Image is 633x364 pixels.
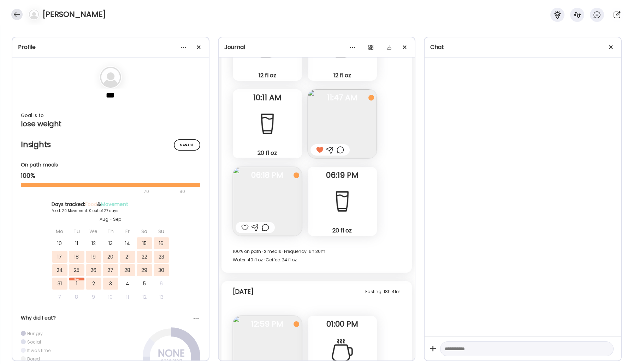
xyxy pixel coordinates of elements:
div: 23 [154,251,169,263]
span: 12:59 PM [233,321,302,327]
span: Movement [101,201,128,208]
div: 90 [179,187,186,196]
div: 100% [21,171,200,180]
div: 29 [137,264,152,276]
img: bg-avatar-default.svg [29,10,39,19]
div: [DATE] [233,287,254,296]
div: 24 [52,264,67,276]
div: 13 [103,237,118,249]
div: Days tracked: & [52,201,170,208]
div: 26 [86,264,101,276]
div: 11 [69,237,84,249]
div: Goal is to [21,111,200,120]
div: 100% on path · 2 meals · Frequency: 6h 30m Water: 40 fl oz · Coffee: 24 fl oz [233,247,401,264]
div: 31 [52,278,67,290]
span: Food [85,201,97,208]
div: 20 fl oz [310,227,374,234]
div: 27 [103,264,118,276]
div: Sa [137,225,152,237]
span: 06:18 PM [233,172,302,178]
div: 19 [86,251,101,263]
span: 10:11 AM [233,95,302,101]
div: NONE [154,349,189,358]
div: Hungry [27,330,43,336]
div: 13 [154,291,169,303]
div: lose weight [21,120,200,128]
div: 20 fl oz [236,149,299,157]
div: 5 [137,278,152,290]
div: 18 [69,251,84,263]
div: Th [103,225,118,237]
div: Food: 20 Movement: 0 out of 27 days [52,208,170,213]
h4: [PERSON_NAME] [42,9,106,20]
div: We [86,225,101,237]
div: On path meals [21,161,200,169]
div: 10 [103,291,118,303]
div: Bored [27,356,40,362]
div: Manage [174,139,200,151]
div: Profile [18,43,203,51]
div: 12 [137,291,152,303]
span: 01:00 PM [308,321,377,327]
span: 11:47 AM [308,95,377,101]
div: 2 [86,278,101,290]
img: images%2FMmnsg9FMMIdfUg6NitmvFa1XKOJ3%2FcVO4HC8lDjnmRYu2H6r8%2FU5Bks2zWQvvBihLKMEoK_240 [308,89,377,158]
div: 28 [120,264,135,276]
div: 14 [120,237,135,249]
div: 22 [137,251,152,263]
div: 25 [69,264,84,276]
div: Why did I eat? [21,314,200,322]
div: 12 [86,237,101,249]
div: 12 fl oz [236,72,299,79]
div: 3 [103,278,118,290]
div: 7 [52,291,67,303]
div: 21 [120,251,135,263]
div: Aug - Sep [52,216,170,223]
div: 8 [69,291,84,303]
div: Mo [52,225,67,237]
span: 06:19 PM [308,172,377,178]
div: 4 [120,278,135,290]
div: It was time [27,347,51,353]
div: Fr [120,225,135,237]
div: Fasting: 18h 41m [365,287,401,296]
img: bg-avatar-default.svg [100,67,121,88]
div: 12 fl oz [310,72,374,79]
img: images%2FMmnsg9FMMIdfUg6NitmvFa1XKOJ3%2F0nUP56kl0JHMhG83QNws%2FOQ2TeVcSkYnfthqCxf9B_240 [233,167,302,236]
div: 11 [120,291,135,303]
div: 9 [86,291,101,303]
div: Su [154,225,169,237]
div: Tu [69,225,84,237]
div: 20 [103,251,118,263]
div: Chat [430,43,615,51]
div: 6 [154,278,169,290]
div: 70 [21,187,177,196]
div: 15 [137,237,152,249]
div: 1 [69,278,84,290]
div: 17 [52,251,67,263]
div: 30 [154,264,169,276]
div: 16 [154,237,169,249]
div: 10 [52,237,67,249]
div: Sep [69,278,84,280]
h2: Insights [21,139,200,150]
div: Journal [224,43,409,51]
div: Social [27,339,41,345]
